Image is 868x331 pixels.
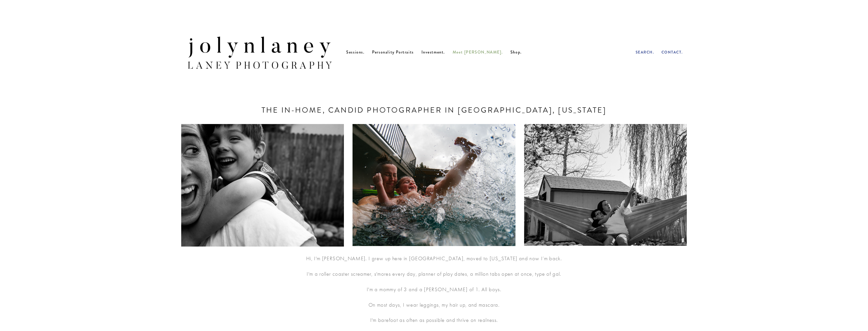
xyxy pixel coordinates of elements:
a: Sessions. [346,49,364,55]
a: Meet [PERSON_NAME]. [453,49,503,55]
a: Investment. [421,49,445,55]
p: I'm a roller coaster screamer, s'mores every day, planner of play dates, a million tabs open at o... [181,271,687,277]
p: Hi, I'm [PERSON_NAME]. I grew up here in [GEOGRAPHIC_DATA], moved to [US_STATE] and now I’m back. [181,255,687,262]
a: Personality Portraits [372,49,414,55]
p: I'm barefoot as often as possible and thrive on realness. [181,317,687,324]
a: Search. [636,49,654,55]
img: Jolyn Laney | Laney Photography [181,26,339,79]
p: I'm a mommy of 3 and a [PERSON_NAME] of 1. All boys. [181,286,687,293]
a: Shop. [510,49,522,55]
p: On most days, I wear leggings, my hair up, and mascara. [181,302,687,308]
img: _MG_2684.jpg [181,124,344,247]
img: motherwithsoninwater.jpg [353,124,515,246]
h1: The In-home, candid photographer in [GEOGRAPHIC_DATA], [US_STATE] [181,105,687,115]
img: motherandsoninhammock.jpg [524,124,687,246]
a: Contact. [661,49,683,55]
